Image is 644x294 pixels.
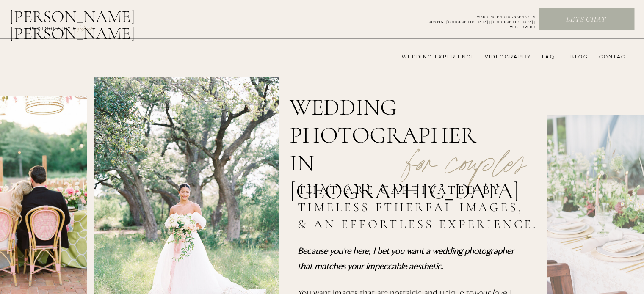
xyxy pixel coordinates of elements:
[290,93,504,157] h1: wedding photographer in [GEOGRAPHIC_DATA]
[567,54,588,60] a: bLog
[298,245,514,271] i: Because you're here, I bet you want a wedding photographer that matches your impeccable aesthetic.
[298,181,542,235] h2: that are captivated by timeless ethereal images, & an effortless experience.
[390,54,475,60] a: wedding experience
[415,15,535,24] a: WEDDING PHOTOGRAPHER INAUSTIN | [GEOGRAPHIC_DATA] | [GEOGRAPHIC_DATA] | WORLDWIDE
[9,8,179,28] a: [PERSON_NAME] [PERSON_NAME]
[25,26,81,36] a: photography &
[69,23,101,33] a: FILMs
[538,54,555,60] a: FAQ
[597,54,630,60] a: CONTACT
[482,54,531,60] a: videography
[539,15,633,25] a: Lets chat
[386,121,546,175] p: for couples
[415,15,535,24] p: WEDDING PHOTOGRAPHER IN AUSTIN | [GEOGRAPHIC_DATA] | [GEOGRAPHIC_DATA] | WORLDWIDE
